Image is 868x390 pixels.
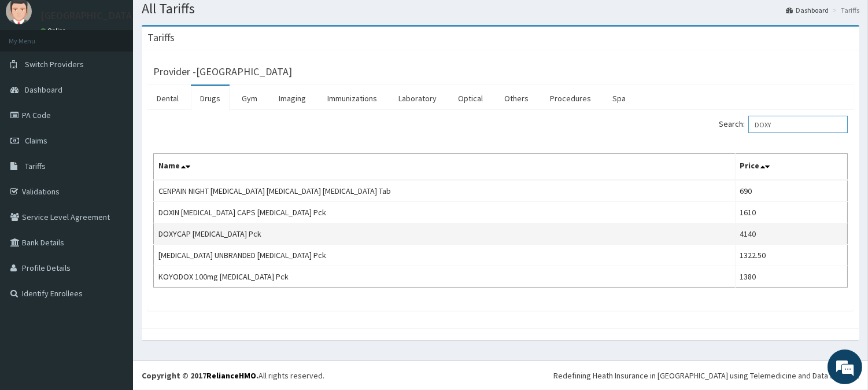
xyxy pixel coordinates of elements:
a: Dashboard [786,5,829,15]
td: 1322.50 [735,245,847,266]
td: KOYODOX 100mg [MEDICAL_DATA] Pck [154,266,736,288]
a: Laboratory [389,86,446,111]
a: Online [40,27,68,35]
td: 1380 [735,266,847,288]
td: CENPAIN NIGHT [MEDICAL_DATA] [MEDICAL_DATA] [MEDICAL_DATA] Tab [154,180,736,202]
span: Tariffs [25,161,46,171]
h1: All Tariffs [142,1,859,16]
th: Name [154,154,736,181]
li: Tariffs [830,5,859,15]
img: d_794563401_company_1708531726252_794563401 [21,58,47,87]
td: 1610 [735,202,847,223]
h3: Tariffs [147,32,175,43]
a: Procedures [541,86,600,111]
a: RelianceHMO [206,370,256,381]
p: [GEOGRAPHIC_DATA] [40,10,136,21]
a: Others [495,86,538,111]
a: Imaging [269,86,315,111]
a: Spa [603,86,635,111]
td: DOXYCAP [MEDICAL_DATA] Pck [154,223,736,245]
div: Redefining Heath Insurance in [GEOGRAPHIC_DATA] using Telemedicine and Data Science! [553,370,859,381]
td: DOXIN [MEDICAL_DATA] CAPS [MEDICAL_DATA] Pck [154,202,736,223]
a: Drugs [191,86,230,111]
span: Claims [25,135,47,146]
label: Search: [719,116,848,133]
h3: Provider - [GEOGRAPHIC_DATA] [153,67,292,77]
div: Chat with us now [60,65,194,80]
th: Price [735,154,847,181]
input: Search: [748,116,848,133]
td: 690 [735,180,847,202]
a: Optical [449,86,492,111]
td: 4140 [735,223,847,245]
textarea: Type your message and hit 'Enter' [6,264,220,304]
span: We're online! [67,120,160,237]
strong: Copyright © 2017 . [142,370,258,381]
a: Dental [147,86,188,111]
a: Gym [232,86,267,111]
span: Switch Providers [25,59,84,69]
span: Dashboard [25,84,62,95]
a: Immunizations [318,86,386,111]
footer: All rights reserved. [133,360,868,390]
div: Minimize live chat window [190,6,217,34]
td: [MEDICAL_DATA] UNBRANDED [MEDICAL_DATA] Pck [154,245,736,266]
